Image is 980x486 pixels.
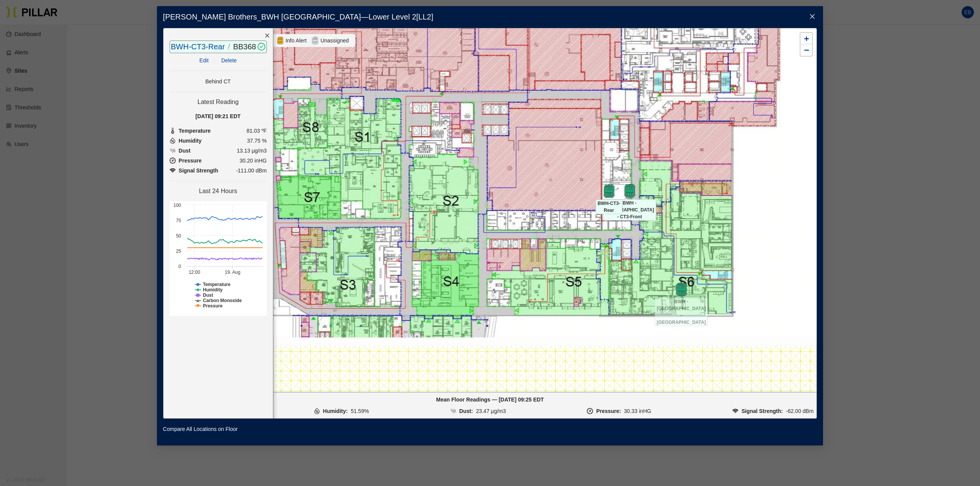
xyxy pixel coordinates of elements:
[170,146,267,155] li: 13.13 µg/m3
[804,45,809,55] span: −
[623,184,637,198] img: pod-online.97050380.svg
[668,283,695,296] div: BWH - [GEOGRAPHIC_DATA] - [GEOGRAPHIC_DATA]
[203,298,242,303] tspan: Carbon Monoxide
[314,408,320,414] img: HUMIDITY
[203,287,223,293] tspan: Humidity
[319,36,350,45] span: Unassigned
[203,293,213,298] tspan: Dust
[655,298,707,326] span: BWH - [GEOGRAPHIC_DATA] - [GEOGRAPHIC_DATA]
[203,303,223,309] tspan: Pressure
[170,156,267,165] li: 30.20 inHG
[199,57,209,63] a: Edit
[802,6,823,28] button: Close
[459,407,473,415] div: Dust:
[809,13,815,20] span: close
[178,264,181,269] text: 0
[233,42,256,51] a: BB368
[587,407,651,415] li: 30.33 inHG
[284,36,308,45] span: Info Alert
[800,44,812,56] a: Zoom out
[203,282,230,287] tspan: Temperature
[603,199,656,221] span: BWH - [GEOGRAPHIC_DATA] - CT3-Front
[450,408,456,414] img: DUST
[179,127,211,135] span: Temperature
[596,407,621,415] div: Pressure:
[163,425,238,433] a: Compare All Locations on Floor
[179,137,202,145] span: Humidity
[176,249,181,254] text: 25
[256,43,265,50] span: check-circle
[170,167,176,174] img: Pressure
[675,283,688,296] img: pod-online.97050380.svg
[221,56,237,65] span: Delete
[170,112,267,120] div: [DATE] 09:21 EDT
[276,36,284,45] img: Alert
[179,166,218,175] span: Signal Strength
[265,33,270,38] span: close
[587,408,593,414] img: PRESSURE
[176,218,181,223] text: 75
[225,270,240,275] tspan: 19. Aug
[179,156,202,165] span: Pressure
[176,233,181,239] text: 50
[170,138,176,144] img: Humidity
[189,270,200,275] text: 12:00
[450,407,506,415] li: 23.47 µg/m3
[170,77,267,86] p: Behind CT
[742,407,783,415] div: Signal Strength:
[167,395,814,404] div: Mean Floor Readings — [DATE] 09:25 EDT
[732,408,738,414] img: SIGNAL_RSSI
[323,407,348,415] div: Humidity:
[170,166,267,175] li: -111.00 dBm
[170,187,267,195] h4: Last 24 Hours
[602,184,616,198] img: pod-online.97050380.svg
[596,200,622,214] span: BWH-CT3-Rear
[163,12,817,22] h3: [PERSON_NAME] Brothers_BWH [GEOGRAPHIC_DATA] — Lower Level 2 [ LL2 ]
[170,158,176,164] img: Pressure
[311,36,319,45] img: Unassigned
[170,148,176,154] img: Dust
[171,42,225,51] a: BWH-CT3-Rear
[314,407,369,415] li: 51.59%
[170,98,267,106] h4: Latest Reading
[170,127,267,135] li: 81.03 ºF
[170,128,176,134] img: Temperature
[179,146,191,155] span: Dust
[616,184,643,198] div: BWH - [GEOGRAPHIC_DATA] - CT3-Front
[804,34,809,43] span: +
[170,137,267,145] li: 37.75 %
[228,42,230,51] span: /
[596,184,622,198] div: BWH-CT3-Rear
[173,203,181,208] text: 100
[732,407,814,415] li: -62.00 dBm
[800,33,812,44] a: Zoom in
